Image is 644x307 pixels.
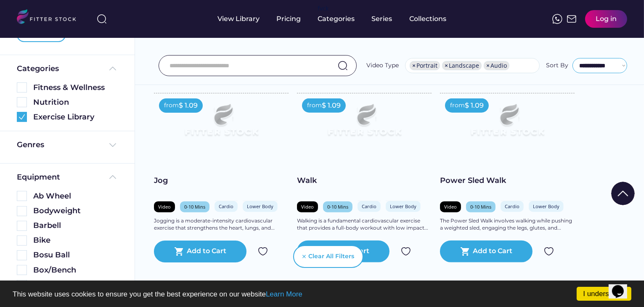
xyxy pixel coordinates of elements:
[17,250,27,260] img: Rectangle%205126.svg
[17,82,27,93] img: Rectangle%205126.svg
[611,182,635,205] img: Group%201000002322%20%281%29.svg
[17,140,44,150] div: Genres
[338,61,348,71] img: search-normal.svg
[442,61,482,70] li: Landscape
[154,217,289,232] div: Jogging is a moderate-intensity cardiovascular exercise that strengthens the heart, lungs, and...
[17,206,27,216] img: Rectangle%205126.svg
[33,280,118,290] div: Boxing Bag
[366,61,399,70] div: Video Type
[33,220,118,231] div: Barbell
[158,204,171,210] div: Video
[258,246,268,257] img: Group%201000002324.svg
[266,290,302,298] a: Learn More
[567,14,577,24] img: Frame%2051.svg
[301,204,314,210] div: Video
[247,203,273,209] div: Lower Body
[97,14,107,24] img: search-normal%203.svg
[17,112,27,122] img: Group%201000002360.svg
[473,246,513,257] div: Add to Cart
[401,246,411,257] img: Group%201000002324.svg
[533,203,559,209] div: Lower Body
[33,112,118,122] div: Exercise Library
[596,14,617,24] div: Log in
[372,14,393,24] div: Series
[179,101,198,110] div: $ 1.09
[297,175,432,186] div: Walk
[108,64,118,74] img: Frame%20%285%29.svg
[307,101,322,110] div: from
[440,217,575,232] div: The Power Sled Walk involves walking while pushing a weighted sled, engaging the legs, glutes, an...
[164,101,179,110] div: from
[609,273,636,299] iframe: chat widget
[546,61,568,70] div: Sort By
[362,203,376,209] div: Cardio
[33,191,118,201] div: Ab Wheel
[33,97,118,108] div: Nutrition
[17,236,27,246] img: Rectangle%205126.svg
[13,291,631,298] p: This website uses cookies to ensure you get the best experience on our website
[453,93,561,154] img: Frame%2079%20%281%29.svg
[484,61,509,70] li: Audio
[33,82,118,93] div: Fitness & Wellness
[322,101,341,110] div: $ 1.09
[486,63,490,69] span: ×
[302,255,306,258] img: Vector%20%281%29.svg
[33,235,118,246] div: Bike
[184,204,205,210] div: 0-10 Mins
[390,203,416,209] div: Lower Body
[277,14,301,24] div: Pricing
[410,61,440,70] li: Portrait
[17,221,27,231] img: Rectangle%205126.svg
[577,287,631,301] a: I understand!
[17,97,27,107] img: Rectangle%205126.svg
[187,246,227,257] div: Add to Cart
[445,63,448,69] span: ×
[318,14,355,24] div: Categories
[309,252,355,261] div: Clear All Filters
[17,172,60,183] div: Equipment
[310,93,418,154] img: Frame%2079%20%281%29.svg
[318,4,329,13] div: fvck
[465,101,484,110] div: $ 1.09
[297,217,432,232] div: Walking is a fundamental cardiovascular exercise that provides a full-body workout with low impac...
[444,204,457,210] div: Video
[412,63,416,69] span: ×
[33,250,118,260] div: Bosu Ball
[174,246,184,257] button: shopping_cart
[108,140,118,150] img: Frame%20%284%29.svg
[410,14,447,24] div: Collections
[470,204,491,210] div: 0-10 Mins
[33,265,118,275] div: Box/Bench
[505,203,519,209] div: Cardio
[552,14,562,24] img: meteor-icons_whatsapp%20%281%29.svg
[327,204,348,210] div: 0-10 Mins
[17,9,83,26] img: LOGO.svg
[219,203,233,209] div: Cardio
[218,14,260,24] div: View Library
[108,172,118,182] img: Frame%20%285%29.svg
[460,246,470,257] button: shopping_cart
[167,93,275,154] img: Frame%2079%20%281%29.svg
[544,246,554,257] img: Group%201000002324.svg
[17,191,27,201] img: Rectangle%205126.svg
[17,280,27,290] img: Rectangle%205126.svg
[154,175,289,186] div: Jog
[33,206,118,216] div: Bodyweight
[450,101,465,110] div: from
[17,265,27,275] img: Rectangle%205126.svg
[440,175,575,186] div: Power Sled Walk
[17,64,59,74] div: Categories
